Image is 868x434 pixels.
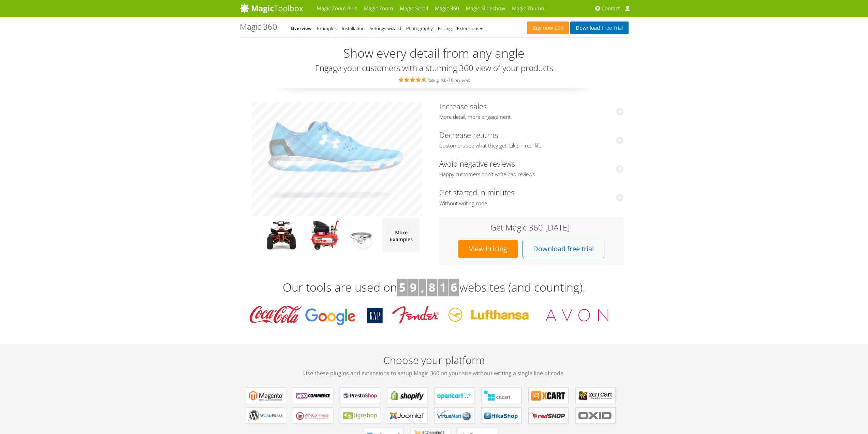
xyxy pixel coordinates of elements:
[399,279,406,295] b: 5
[340,388,380,404] a: Magic 360 for PrestaShop
[451,279,457,295] b: 6
[293,407,333,424] a: Magic 360 for WP e-Commerce
[240,64,629,72] h3: Engage your customers with a stunning 360 view of your products
[439,101,623,121] a: Increase salesMore detail, more engagement.
[439,200,623,207] span: Without writing code
[528,388,569,404] a: Magic 360 for X-Cart
[246,388,286,404] a: Magic 360 for Magento
[240,46,629,60] h2: Show every detail from any angle
[296,410,330,421] b: Magic 360 for WP e-Commerce
[343,410,377,421] b: Magic 360 for Jigoshop
[382,218,420,252] img: more magic 360 demos
[481,407,521,424] a: Magic 360 for HikaShop
[575,388,616,404] a: Magic 360 for Zen Cart
[293,388,333,404] a: Magic 360 for WooCommerce
[410,279,416,295] b: 9
[240,354,629,377] h2: Choose your platform
[434,407,474,424] a: Magic 360 for VirtueMart
[437,410,471,421] b: Magic 360 for VirtueMart
[291,25,312,31] a: Overview
[390,391,424,401] b: Magic 360 for Shopify
[246,407,286,424] a: Magic 360 for WordPress
[437,391,471,401] b: Magic 360 for OpenCart
[429,279,435,295] b: 8
[317,25,337,31] a: Examples
[406,25,433,31] a: Photography
[240,76,629,83] div: Rating: 4.8 ( )
[240,279,629,296] h3: Our tools are used on websites (and counting).
[439,142,623,149] span: Customers see what they get. Like in real life
[553,25,564,31] span: £99
[438,25,452,31] a: Pricing
[249,391,283,401] b: Magic 360 for Magento
[370,25,401,31] a: Settings wizard
[240,369,629,377] span: Use these plugins and extensions to setup Magic 360 on your site without writing a single line of...
[600,25,623,31] span: Free Trial
[343,391,377,401] b: Magic 360 for PrestaShop
[245,303,623,327] img: Magic Toolbox Customers
[602,5,620,12] span: Contact
[249,410,283,421] b: Magic 360 for WordPress
[523,240,604,258] a: Download free trial
[457,25,483,31] a: Extensions
[481,388,521,404] a: Magic 360 for CS-Cart
[240,22,277,31] h1: Magic 360
[342,25,365,31] a: Installation
[527,22,569,34] a: Buy now£99
[531,410,565,421] b: Magic 360 for redSHOP
[439,114,623,121] span: More detail, more engagement.
[458,240,518,258] a: View Pricing
[240,3,303,13] img: MagicToolbox.com - Image tools for your website
[439,171,623,178] span: Happy customers don't write bad reviews
[570,22,628,34] a: DownloadFree Trial
[578,410,613,421] b: Magic 360 for OXID
[390,410,424,421] b: Magic 360 for Joomla
[387,407,427,424] a: Magic 360 for Joomla
[578,391,613,401] b: Magic 360 for Zen Cart
[421,279,424,295] b: ,
[528,407,569,424] a: Magic 360 for redSHOP
[340,407,380,424] a: Magic 360 for Jigoshop
[484,410,518,421] b: Magic 360 for HikaShop
[531,391,565,401] b: Magic 360 for X-Cart
[440,279,446,295] b: 1
[434,388,474,404] a: Magic 360 for OpenCart
[296,391,330,401] b: Magic 360 for WooCommerce
[387,388,427,404] a: Magic 360 for Shopify
[439,130,623,149] a: Decrease returnsCustomers see what they get. Like in real life
[446,223,617,232] h3: Get Magic 360 [DATE]!
[439,158,623,178] a: Avoid negative reviewsHappy customers don't write bad reviews
[484,391,518,401] b: Magic 360 for CS-Cart
[448,77,469,83] a: 16 reviews
[439,187,623,207] a: Get started in minutesWithout writing code
[575,407,616,424] a: Magic 360 for OXID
